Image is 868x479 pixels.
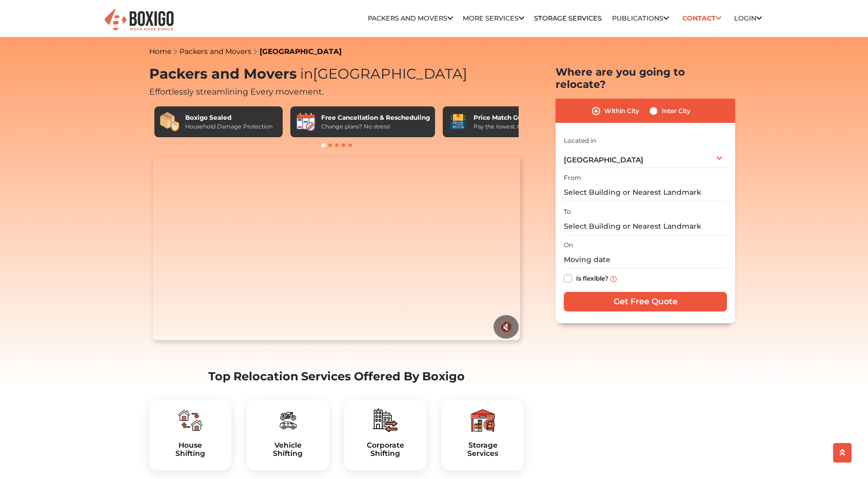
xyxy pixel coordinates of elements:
h5: Corporate Shifting [352,441,418,458]
label: From [564,173,581,182]
a: StorageServices [450,441,516,458]
div: Pay the lowest. Guaranteed! [474,122,551,131]
video: Your browser does not support the video tag. [153,156,520,340]
h5: Storage Services [450,441,516,458]
a: CorporateShifting [352,441,418,458]
button: 🔇 [494,315,519,339]
a: HouseShifting [157,441,223,458]
img: Price Match Guarantee [448,112,468,132]
img: boxigo_packers_and_movers_plan [275,408,300,433]
a: Packers and Movers [368,14,453,22]
a: Home [149,47,171,56]
div: Price Match Guarantee [474,113,551,122]
a: More services [463,14,524,22]
label: Is flexible? [576,272,608,283]
img: Boxigo Sealed [160,112,180,132]
span: [GEOGRAPHIC_DATA] [564,155,643,164]
a: Contact [679,10,724,26]
a: Storage Services [534,14,602,22]
label: Within City [604,105,639,117]
input: Get Free Quote [564,292,727,311]
span: in [300,65,313,82]
label: On [564,241,573,250]
h1: Packers and Movers [149,66,524,83]
img: boxigo_packers_and_movers_plan [470,408,495,433]
h2: Where are you going to relocate? [556,66,735,90]
img: boxigo_packers_and_movers_plan [373,408,398,433]
span: Effortlessly streamlining Every movement. [149,87,324,97]
img: boxigo_packers_and_movers_plan [178,408,203,433]
img: info [610,276,617,282]
img: Free Cancellation & Rescheduling [295,112,316,132]
h5: Vehicle Shifting [255,441,321,458]
div: Household Damage Protection [185,122,272,131]
label: Inter City [662,105,691,117]
div: Change plans? No stress! [321,122,430,131]
img: Boxigo [103,8,175,33]
div: Boxigo Sealed [185,113,272,122]
span: [GEOGRAPHIC_DATA] [297,65,467,82]
a: Packers and Movers [180,47,251,56]
input: Select Building or Nearest Landmark [564,217,727,235]
input: Select Building or Nearest Landmark [564,183,727,201]
label: Located in [564,136,596,145]
h5: House Shifting [157,441,223,458]
h2: Top Relocation Services Offered By Boxigo [149,370,524,383]
a: [GEOGRAPHIC_DATA] [260,47,342,56]
label: To [564,207,571,216]
div: Free Cancellation & Rescheduling [321,113,430,122]
input: Moving date [564,251,727,269]
a: Login [734,14,762,22]
a: Publications [612,14,669,22]
a: VehicleShifting [255,441,321,458]
button: scroll up [833,443,852,463]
